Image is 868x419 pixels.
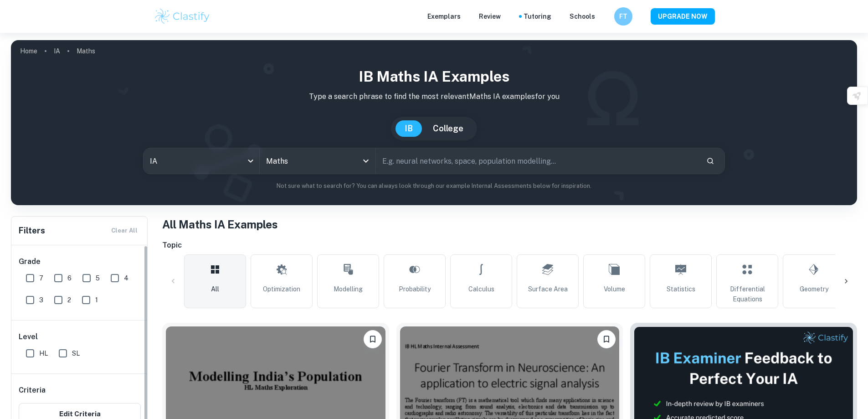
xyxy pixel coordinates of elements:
a: Tutoring [524,11,551,21]
span: 6 [67,273,72,283]
button: Bookmark [597,330,616,348]
h6: FT [618,11,628,21]
span: Statistics [667,284,695,294]
button: Bookmark [364,330,382,348]
span: Volume [604,284,625,294]
span: Differential Equations [720,284,774,304]
input: E.g. neural networks, space, population modelling... [376,148,699,174]
span: Surface Area [528,284,568,294]
h6: Grade [19,256,141,267]
div: IA [144,148,259,174]
span: 1 [95,295,98,305]
span: Geometry [800,284,828,294]
p: Maths [77,46,95,56]
h6: Filters [19,224,45,237]
span: 4 [124,273,128,283]
p: Type a search phrase to find the most relevant Maths IA examples for you [18,91,850,102]
span: Optimization [263,284,300,294]
a: IA [54,45,60,57]
img: profile cover [11,40,857,205]
h6: Level [19,331,141,342]
button: College [424,120,473,137]
button: IB [395,120,422,137]
span: 5 [96,273,100,283]
span: 7 [39,273,43,283]
button: Open [360,155,372,167]
h1: IB Maths IA examples [18,66,850,88]
h6: Criteria [19,385,46,396]
span: 2 [67,295,71,305]
span: HL [39,348,48,358]
span: Probability [399,284,431,294]
span: SL [72,348,80,358]
span: Calculus [468,284,494,294]
span: Modelling [334,284,363,294]
button: Search [703,153,718,169]
h6: Topic [162,240,857,251]
p: Exemplars [427,11,461,21]
p: Review [479,11,501,21]
button: UPGRADE NOW [651,8,715,25]
span: 3 [39,295,43,305]
h1: All Maths IA Examples [162,216,857,233]
button: Help and Feedback [602,14,607,19]
a: Home [20,45,37,57]
p: Not sure what to search for? You can always look through our example Internal Assessments below f... [18,181,850,191]
img: Clastify logo [154,7,211,26]
button: FT [614,7,632,26]
span: All [211,284,219,294]
a: Schools [570,11,595,21]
